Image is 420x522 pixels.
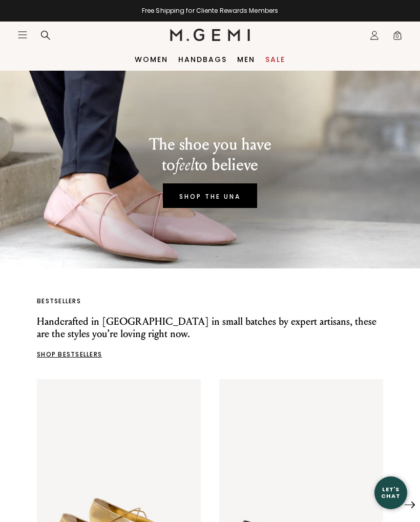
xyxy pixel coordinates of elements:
a: Men [237,55,255,64]
button: Open site menu [17,30,28,40]
span: 0 [392,32,403,43]
a: Handbags [178,55,227,64]
div: Let's Chat [374,486,407,499]
p: SHOP BESTSELLERS [37,350,383,359]
p: Handcrafted in [GEOGRAPHIC_DATA] in small batches by expert artisans, these are the styles you’re... [37,316,383,340]
em: feel [175,155,195,175]
a: Sale [265,55,285,64]
img: Next Arrow [405,502,415,508]
p: The shoe you have [149,134,271,155]
a: BESTSELLERS Handcrafted in [GEOGRAPHIC_DATA] in small batches by expert artisans, these are the s... [37,297,383,359]
p: BESTSELLERS [37,297,383,305]
p: to to believe [149,155,271,175]
a: Women [135,55,168,64]
a: SHOP THE UNA [163,183,257,208]
img: M.Gemi [170,29,250,41]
